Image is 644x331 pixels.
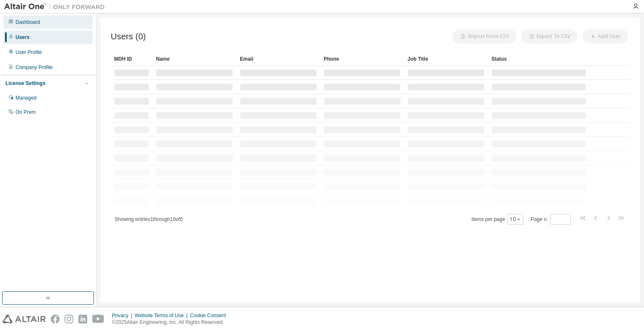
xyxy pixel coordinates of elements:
div: Email [240,52,317,66]
img: facebook.svg [51,315,60,323]
div: Dashboard [16,19,40,26]
span: Users (0) [111,32,146,41]
button: 10 [510,216,521,223]
div: Phone [324,52,401,66]
div: Managed [16,95,36,101]
div: Privacy [112,312,135,319]
div: MDH ID [114,52,149,66]
button: Import From CSV [452,29,516,44]
div: Cookie Consent [190,312,231,319]
span: Items per page [472,214,523,225]
img: Altair One [4,3,109,11]
span: Showing entries 1 through 10 of 0 [114,216,183,222]
div: On Prem [16,109,36,115]
button: Add User [582,29,628,44]
img: linkedin.svg [78,315,87,323]
div: License Settings [5,80,45,87]
div: Users [16,34,29,41]
img: altair_logo.svg [3,315,46,323]
div: Name [156,52,233,66]
img: youtube.svg [92,315,104,323]
img: instagram.svg [65,315,73,323]
div: Job Title [408,52,485,66]
div: User Profile [16,49,42,56]
div: Company Profile [16,64,53,71]
button: Export To CSV [521,29,577,44]
div: Website Terms of Use [135,312,190,319]
p: © 2025 Altair Engineering, Inc. All Rights Reserved. [112,319,231,326]
span: Page n. [531,214,571,225]
div: Status [491,52,586,66]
